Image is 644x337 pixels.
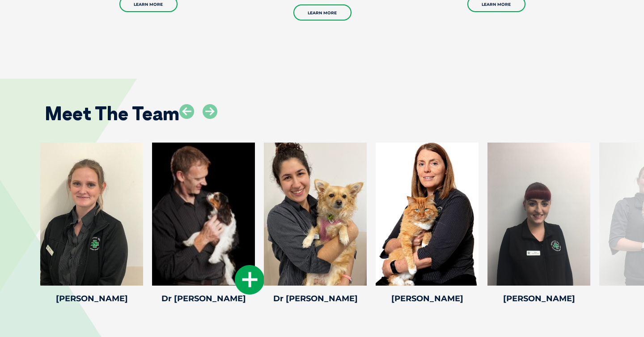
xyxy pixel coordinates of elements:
a: Learn More [293,4,352,21]
h4: Dr [PERSON_NAME] [264,295,367,303]
h4: Dr [PERSON_NAME] [152,295,255,303]
h2: Meet The Team [45,104,179,123]
h4: [PERSON_NAME] [376,295,479,303]
h4: [PERSON_NAME] [487,295,590,303]
h4: [PERSON_NAME] [40,295,143,303]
